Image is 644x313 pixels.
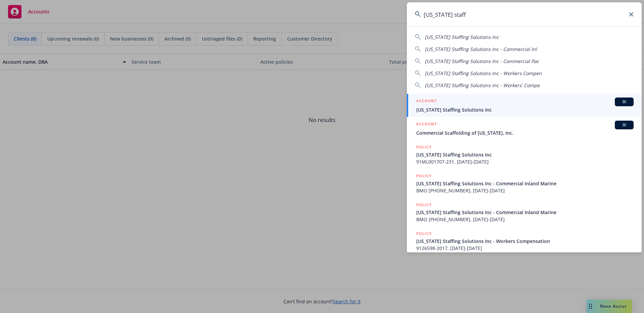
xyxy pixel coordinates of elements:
span: BMO [PHONE_NUMBER], [DATE]-[DATE] [416,187,634,194]
span: [US_STATE] Staffing Solutions Inc [425,34,499,40]
h5: POLICY [416,144,432,150]
span: 9126598-2017, [DATE]-[DATE] [416,245,634,252]
span: [US_STATE] Staffing Solutions Inc [416,106,634,113]
span: [US_STATE] Staffing Solutions Inc - Workers Compensation [416,238,634,245]
span: [US_STATE] Staffing Solutions Inc - Commercial Inland Marine [416,180,634,187]
span: [US_STATE] Staffing Solutions Inc - Workers Compen [425,70,542,76]
a: POLICY[US_STATE] Staffing Solutions Inc - Workers Compensation9126598-2017, [DATE]-[DATE] [407,227,642,255]
a: POLICY[US_STATE] Staffing Solutions Inc - Commercial Inland MarineBMO [PHONE_NUMBER], [DATE]-[DATE] [407,169,642,198]
span: [US_STATE] Staffing Solutions Inc - Commercial Pac [425,58,539,64]
h5: ACCOUNT [416,98,437,106]
span: Commercial Scaffolding of [US_STATE], Inc. [416,129,634,136]
h5: POLICY [416,230,432,237]
span: 91ML001707-231, [DATE]-[DATE] [416,158,634,165]
span: [US_STATE] Staffing Solutions Inc - Commercial Inland Marine [416,209,634,216]
a: POLICY[US_STATE] Staffing Solutions Inc91ML001707-231, [DATE]-[DATE] [407,140,642,169]
span: BI [618,99,631,105]
span: BI [618,122,631,128]
span: [US_STATE] Staffing Solutions Inc - Commercial Inl [425,46,537,52]
h5: POLICY [416,173,432,179]
input: Search... [407,2,642,26]
h5: POLICY [416,201,432,208]
span: [US_STATE] Staffing Solutions Inc - Workers' Compe [425,82,540,88]
h5: ACCOUNT [416,121,437,129]
span: [US_STATE] Staffing Solutions Inc [416,151,634,158]
a: ACCOUNTBI[US_STATE] Staffing Solutions Inc [407,94,642,117]
a: POLICY[US_STATE] Staffing Solutions Inc - Commercial Inland MarineBMO [PHONE_NUMBER], [DATE]-[DATE] [407,198,642,227]
span: BMO [PHONE_NUMBER], [DATE]-[DATE] [416,216,634,223]
a: ACCOUNTBICommercial Scaffolding of [US_STATE], Inc. [407,117,642,140]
